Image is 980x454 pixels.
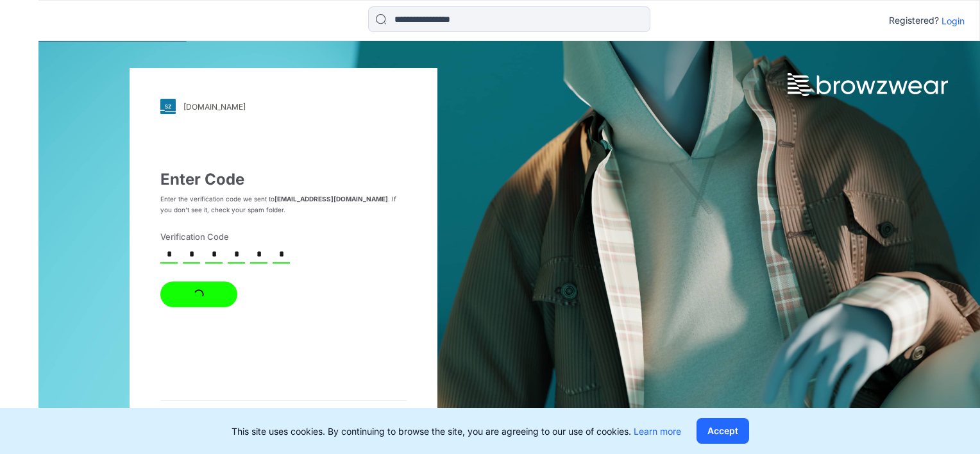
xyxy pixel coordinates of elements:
[275,195,388,203] strong: [EMAIL_ADDRESS][DOMAIN_NAME]
[160,171,407,189] h3: Enter Code
[160,99,176,114] img: svg+xml;base64,PHN2ZyB3aWR0aD0iMjgiIGhlaWdodD0iMjgiIHZpZXdCb3g9IjAgMCAyOCAyOCIgZmlsbD0ibm9uZSIgeG...
[942,14,965,28] p: Login
[889,13,939,28] p: Registered?
[183,102,246,112] div: [DOMAIN_NAME]
[788,73,948,96] img: browzwear-logo.73288ffb.svg
[697,418,749,444] button: Accept
[232,425,681,438] p: This site uses cookies. By continuing to browse the site, you are agreeing to our use of cookies.
[634,426,681,437] a: Learn more
[160,231,399,244] label: Verification Code
[160,99,407,114] a: [DOMAIN_NAME]
[160,194,407,215] p: Enter the verification code we sent to . If you don’t see it, check your spam folder.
